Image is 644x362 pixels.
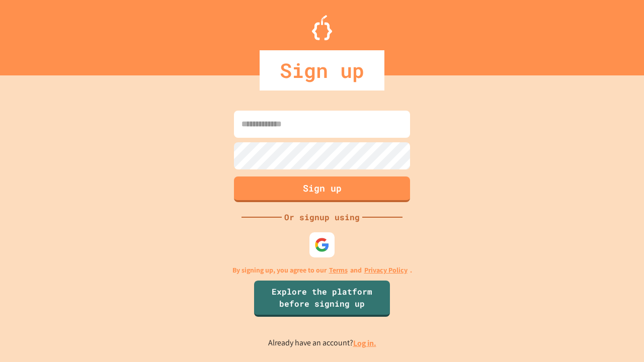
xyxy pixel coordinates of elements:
[560,278,634,321] iframe: chat widget
[260,50,384,90] div: Sign up
[312,15,332,40] img: Logo.svg
[364,265,408,276] a: Privacy Policy
[282,211,362,223] div: Or signup using
[232,265,412,276] p: By signing up, you agree to our and .
[254,281,390,317] a: Explore the platform before signing up
[353,338,376,348] a: Log in.
[234,176,410,202] button: Sign up
[314,237,330,252] img: google-icon.svg
[602,322,634,352] iframe: chat widget
[268,337,376,349] p: Already have an account?
[329,265,348,276] a: Terms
